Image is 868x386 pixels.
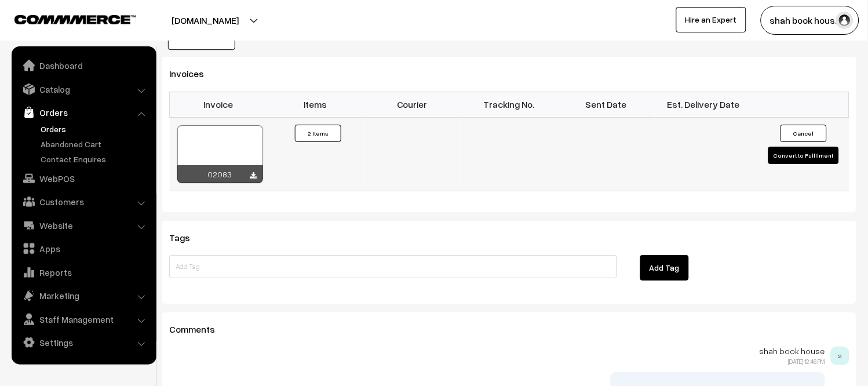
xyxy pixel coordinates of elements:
[38,153,152,165] a: Contact Enquires
[169,347,825,356] p: shah book house
[676,7,746,32] a: Hire an Expert
[14,79,152,100] a: Catalog
[38,138,152,150] a: Abandoned Cart
[14,15,136,24] img: COMMMERCE
[558,92,655,117] th: Sent Date
[169,323,229,335] span: Comments
[768,147,839,164] button: Convert to Fulfilment
[14,215,152,236] a: Website
[14,191,152,212] a: Customers
[295,125,341,142] button: 2 Items
[761,6,859,35] button: shah book hous…
[831,347,849,365] span: s
[267,92,364,117] th: Items
[131,6,279,35] button: [DOMAIN_NAME]
[461,92,558,117] th: Tracking No.
[14,12,116,26] a: COMMMERCE
[364,92,461,117] th: Courier
[655,92,752,117] th: Est. Delivery Date
[38,123,152,135] a: Orders
[836,12,854,29] img: user
[14,168,152,189] a: WebPOS
[14,55,152,76] a: Dashboard
[781,125,827,142] button: Cancel
[170,92,267,117] th: Invoice
[177,165,263,183] div: 02083
[14,309,152,330] a: Staff Management
[14,102,152,123] a: Orders
[789,358,825,365] span: [DATE] 12:46 PM
[640,255,689,281] button: Add Tag
[169,255,617,278] input: Add Tag
[14,238,152,259] a: Apps
[169,232,204,243] span: Tags
[14,332,152,353] a: Settings
[14,285,152,306] a: Marketing
[14,262,152,283] a: Reports
[169,68,218,79] span: Invoices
